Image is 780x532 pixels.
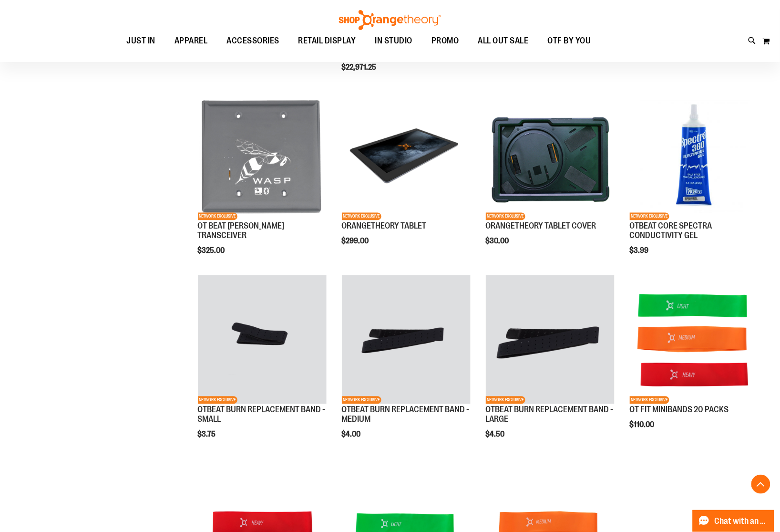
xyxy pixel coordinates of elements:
img: Product image for OTBEAT BURN REPLACEMENT BAND - SMALL [198,275,327,404]
img: Product image for ORANGETHEORY TABLET [342,92,471,220]
a: Product image for OTBEAT BURN REPLACEMENT BAND - SMALLNETWORK EXCLUSIVE [198,275,327,406]
a: OTBEAT CORE SPECTRA CONDUCTIVITY GEL [630,221,712,240]
span: $4.50 [486,430,506,439]
a: OTBEAT CORE SPECTRA CONDUCTIVITY GELNETWORK EXCLUSIVE [630,92,759,222]
div: product [193,87,331,280]
div: product [625,271,763,454]
span: NETWORK EXCLUSIVE [486,213,525,220]
span: $4.00 [342,430,362,439]
a: Product image for ORANGETHEORY TABLETNETWORK EXCLUSIVE [342,92,471,222]
a: Product image for OT FIT MINIBANDS 20 PACKSNETWORK EXCLUSIVE [630,275,759,406]
span: ALL OUT SALE [478,30,529,52]
div: product [193,271,331,463]
span: $3.99 [630,247,650,255]
img: Shop Orangetheory [338,10,442,30]
span: NETWORK EXCLUSIVE [630,396,669,404]
div: product [481,87,619,270]
img: Product image for OTBEAT BURN REPLACEMENT BAND - LARGE [486,275,615,404]
a: OTBEAT BURN REPLACEMENT BAND - LARGE [486,405,614,424]
span: $22,971.25 [342,63,378,72]
button: Chat with an Expert [693,510,775,532]
div: product [625,87,763,280]
span: ACCESSORIES [226,30,279,52]
a: ORANGETHEORY TABLET [342,221,427,231]
span: $299.00 [342,237,370,246]
img: Product image for OT FIT MINIBANDS 20 PACKS [630,275,759,404]
a: ORANGETHEORY TABLET COVER [486,221,596,231]
span: $3.75 [198,430,217,439]
span: NETWORK EXCLUSIVE [486,396,525,404]
span: $325.00 [198,247,226,255]
a: Product image for OTBEAT BURN REPLACEMENT BAND - LARGENETWORK EXCLUSIVE [486,275,615,406]
a: Product image for OTBEAT BURN REPLACEMENT BAND - MEDIUMNETWORK EXCLUSIVE [342,275,471,406]
span: NETWORK EXCLUSIVE [630,213,669,220]
img: OTBEAT CORE SPECTRA CONDUCTIVITY GEL [630,92,759,220]
a: Product image for ORANGETHEORY TABLET COVERNETWORK EXCLUSIVE [486,92,615,222]
span: JUST IN [126,30,155,52]
span: NETWORK EXCLUSIVE [342,396,381,404]
span: OTF BY YOU [548,30,591,52]
span: PROMO [431,30,459,52]
div: product [337,271,475,463]
span: IN STUDIO [375,30,413,52]
div: product [337,87,475,270]
span: Chat with an Expert [715,517,769,526]
button: Back To Top [751,475,770,494]
span: APPAREL [174,30,208,52]
img: Product image for OT BEAT POE TRANSCEIVER [198,92,327,220]
span: NETWORK EXCLUSIVE [342,213,381,220]
img: Product image for ORANGETHEORY TABLET COVER [486,92,615,220]
a: OT BEAT [PERSON_NAME] TRANSCEIVER [198,221,285,240]
span: NETWORK EXCLUSIVE [198,213,237,220]
a: OT FIT MINIBANDS 20 PACKS [630,405,729,415]
img: Product image for OTBEAT BURN REPLACEMENT BAND - MEDIUM [342,275,471,404]
a: OTBEAT BURN REPLACEMENT BAND - SMALL [198,405,326,424]
span: $30.00 [486,237,511,246]
span: NETWORK EXCLUSIVE [198,396,237,404]
a: Product image for OT BEAT POE TRANSCEIVERNETWORK EXCLUSIVE [198,92,327,222]
span: RETAIL DISPLAY [298,30,356,52]
a: OTBEAT BURN REPLACEMENT BAND - MEDIUM [342,405,470,424]
div: product [481,271,619,463]
span: $110.00 [630,421,656,429]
